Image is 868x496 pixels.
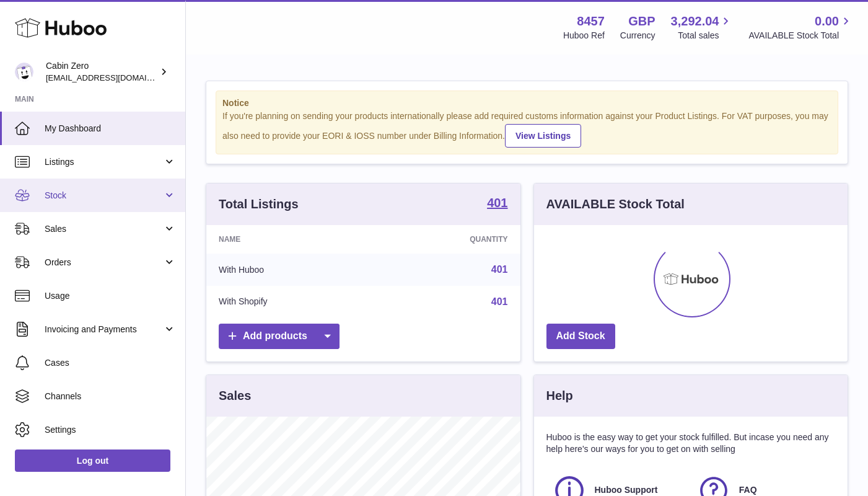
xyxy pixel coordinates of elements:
h3: Help [546,387,573,404]
div: Huboo Ref [563,30,605,42]
a: View Listings [505,124,581,148]
span: Orders [45,257,163,268]
span: Usage [45,290,176,302]
th: Name [206,225,375,254]
span: 3,292.04 [671,13,719,30]
span: Cases [45,357,176,369]
span: Settings [45,424,176,436]
div: Currency [620,30,655,42]
strong: 401 [487,197,507,209]
span: Listings [45,156,163,168]
a: Log out [15,449,170,472]
strong: GBP [628,13,655,30]
span: AVAILABLE Stock Total [748,30,853,42]
span: Huboo Support [595,484,658,496]
span: Channels [45,391,176,402]
strong: 8457 [577,13,605,30]
span: FAQ [739,484,757,496]
span: Sales [45,223,163,235]
span: 0.00 [815,13,839,30]
a: 401 [491,296,508,307]
div: Cabin Zero [46,60,157,84]
span: Invoicing and Payments [45,324,163,335]
h3: Total Listings [219,196,299,213]
img: debbychu@cabinzero.com [15,63,33,81]
h3: Sales [219,387,251,404]
strong: Notice [222,97,831,109]
h3: AVAILABLE Stock Total [546,196,685,213]
span: [EMAIL_ADDRESS][DOMAIN_NAME] [46,73,182,82]
a: 401 [487,197,507,211]
a: Add Stock [546,324,615,349]
th: Quantity [375,225,520,254]
td: With Huboo [206,254,375,286]
a: Add products [219,324,340,349]
div: If you're planning on sending your products internationally please add required customs informati... [222,110,831,148]
td: With Shopify [206,286,375,318]
span: My Dashboard [45,123,176,135]
span: Stock [45,190,163,201]
a: 401 [491,264,508,275]
span: Total sales [678,30,733,42]
a: 0.00 AVAILABLE Stock Total [748,13,853,42]
p: Huboo is the easy way to get your stock fulfilled. But incase you need any help here's our ways f... [546,432,836,455]
a: 3,292.04 Total sales [671,13,734,42]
